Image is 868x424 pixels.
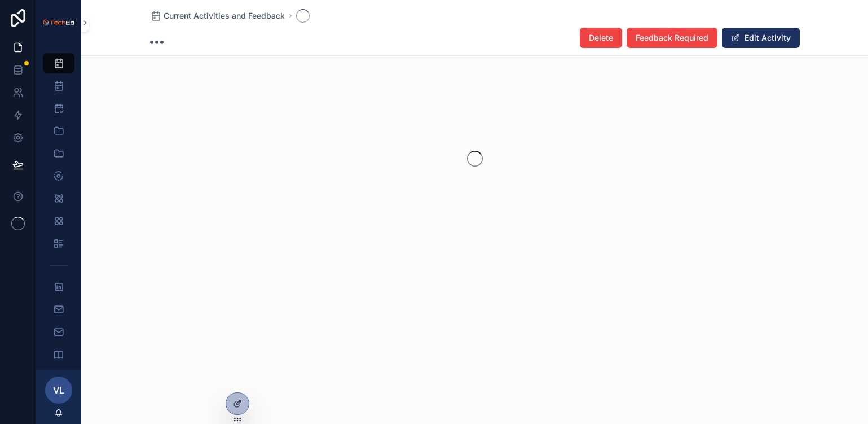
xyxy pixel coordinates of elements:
span: Current Activities and Feedback [164,10,285,21]
span: VL [53,383,64,397]
button: Delete [580,28,622,48]
a: Current Activities and Feedback [150,10,285,21]
div: scrollable content [36,45,81,370]
span: Delete [589,32,613,43]
img: App logo [43,19,74,26]
span: Feedback Required [636,32,708,43]
button: Edit Activity [722,28,800,48]
button: Feedback Required [627,28,717,48]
